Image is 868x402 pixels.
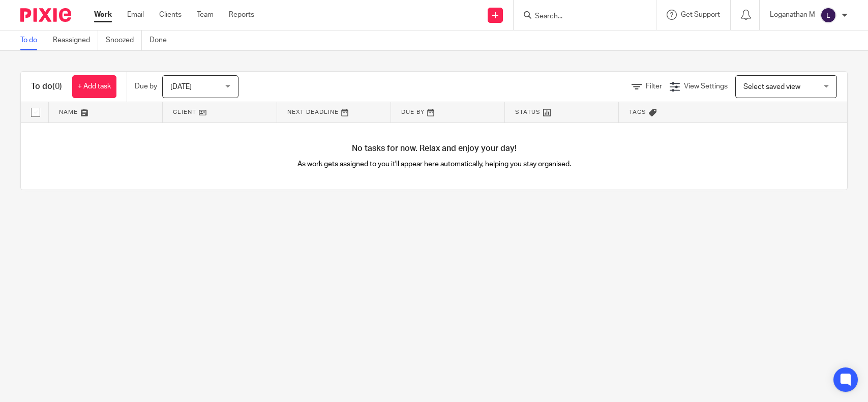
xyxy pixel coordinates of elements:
[20,8,71,22] img: Pixie
[227,159,641,169] p: As work gets assigned to you it'll appear here automatically, helping you stay organised.
[72,75,116,98] a: + Add task
[20,30,45,50] a: To do
[159,10,182,20] a: Clients
[170,83,192,90] span: [DATE]
[53,30,98,50] a: Reassigned
[820,7,836,23] img: svg%3E
[149,30,174,50] a: Done
[629,109,646,115] span: Tags
[52,82,62,90] span: (0)
[197,10,214,20] a: Team
[127,10,144,20] a: Email
[94,10,112,20] a: Work
[534,12,625,21] input: Search
[684,83,728,90] span: View Settings
[229,10,254,20] a: Reports
[135,81,157,91] p: Due by
[646,83,662,90] span: Filter
[106,30,142,50] a: Snoozed
[21,143,847,154] h4: No tasks for now. Relax and enjoy your day!
[770,10,815,20] p: Loganathan M
[743,83,800,90] span: Select saved view
[681,11,720,18] span: Get Support
[31,81,62,92] h1: To do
